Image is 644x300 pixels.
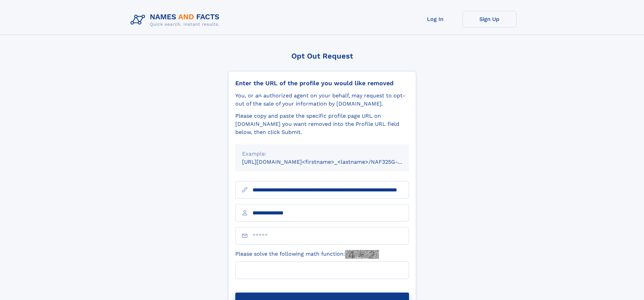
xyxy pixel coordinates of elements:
[242,159,422,165] small: [URL][DOMAIN_NAME]<firstname>_<lastname>/NAF325G-xxxxxxxx
[462,11,517,27] a: Sign Up
[235,250,379,259] label: Please solve the following math function:
[408,11,462,27] a: Log In
[235,92,409,108] div: You, or an authorized agent on your behalf, may request to opt-out of the sale of your informatio...
[235,112,409,136] div: Please copy and paste the specific profile page URL on [DOMAIN_NAME] you want removed into the Pr...
[128,11,225,29] img: Logo Names and Facts
[242,150,402,158] div: Example:
[228,52,416,60] div: Opt Out Request
[235,79,409,87] div: Enter the URL of the profile you would like removed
